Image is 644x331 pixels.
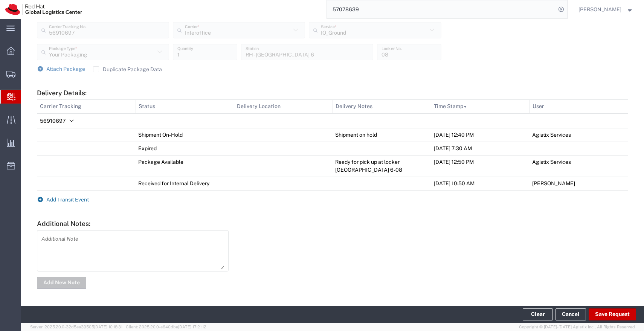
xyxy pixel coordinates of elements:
td: Agistix Services [530,155,628,177]
button: [PERSON_NAME] [578,5,634,14]
td: [DATE] 10:50 AM [431,177,530,190]
td: Ready for pick up at locker [GEOGRAPHIC_DATA] 6-08 [333,155,431,177]
th: Carrier Tracking [37,99,136,113]
h5: Additional Notes: [37,220,628,227]
td: Received for Internal Delivery [136,177,234,190]
th: Delivery Notes [333,99,431,113]
th: Delivery Location [234,99,333,113]
h5: Delivery Details: [37,89,628,97]
td: [PERSON_NAME] [530,177,628,190]
img: logo [5,4,82,15]
td: Agistix Services [530,128,628,142]
th: Time Stamp [431,99,530,113]
input: Search for shipment number, reference number [327,0,556,18]
td: [DATE] 12:40 PM [431,128,530,142]
td: Expired [136,142,234,155]
td: Package Available [136,155,234,177]
span: Nilesh Shinde [578,5,621,14]
button: Save Request [589,308,636,320]
span: Add Transit Event [46,197,89,203]
th: User [530,99,628,113]
td: [DATE] 12:50 PM [431,155,530,177]
td: [DATE] 7:30 AM [431,142,530,155]
span: Copyright © [DATE]-[DATE] Agistix Inc., All Rights Reserved [519,324,635,330]
span: Server: 2025.20.0-32d5ea39505 [30,325,122,329]
span: [DATE] 17:21:12 [178,325,206,329]
button: Clear [523,308,553,320]
span: Attach Package [46,66,85,72]
a: Cancel [555,308,586,320]
span: Client: 2025.20.0-e640dba [126,325,206,329]
span: [DATE] 10:18:31 [94,325,122,329]
span: 56910697 [40,117,66,124]
table: Delivery Details: [37,99,628,191]
label: Duplicate Package Data [93,66,162,72]
td: Shipment On-Hold [136,128,234,142]
td: Shipment on hold [333,128,431,142]
th: Status [136,99,234,113]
